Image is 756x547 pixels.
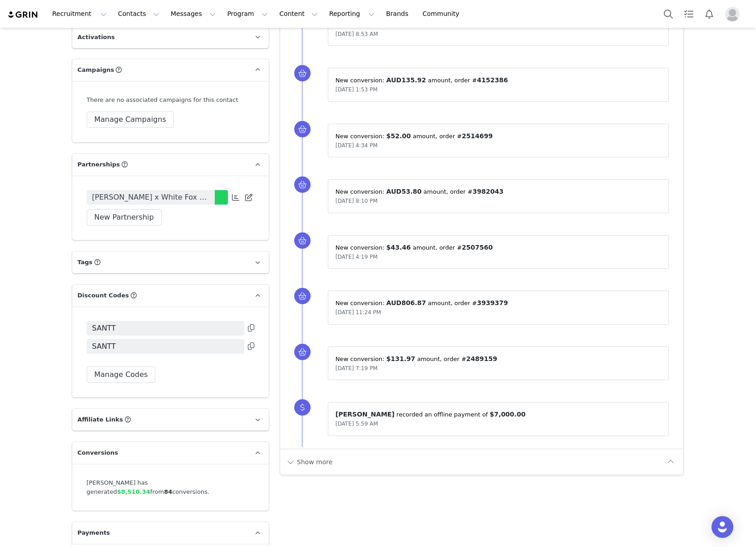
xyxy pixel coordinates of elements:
[336,131,662,141] p: New conversion: ⁨ ⁩ amount⁨⁩⁨, order #⁨ ⁩⁩
[336,410,662,419] p: ⁨ ⁩ ⁨recorded an offline payment of⁩ ⁨ ⁩
[87,190,215,205] a: [PERSON_NAME] x White Fox TikTok Collab 2024
[725,7,740,21] img: placeholder-profile.jpg
[336,421,378,427] span: [DATE] 5:59 AM
[92,341,116,352] span: SANTT
[699,4,719,24] button: Notifications
[78,160,120,169] span: Partnerships
[336,365,378,371] span: [DATE] 7:19 PM
[462,132,493,140] span: 2514699
[7,10,39,19] img: grin logo
[336,187,662,196] p: New conversion: ⁨ ⁩ amount⁨⁩⁨, order #⁨ ⁩⁩
[466,355,497,362] span: 2489159
[473,188,504,195] span: 3982043
[336,411,395,418] span: [PERSON_NAME]
[380,4,416,24] a: Brands
[386,299,426,306] span: AUD806.87
[92,323,116,334] span: SANTT
[336,86,378,93] span: [DATE] 1:53 PM
[222,4,273,24] button: Program
[164,488,172,495] strong: 84
[336,31,378,37] span: [DATE] 8:53 AM
[286,455,333,469] button: Show more
[78,258,93,267] span: Tags
[87,111,174,128] button: Manage Campaigns
[386,132,411,140] span: $52.00
[712,516,733,538] div: Open Intercom Messenger
[87,209,162,226] button: New Partnership
[336,75,662,85] p: New conversion: ⁨ ⁩ amount⁨⁩⁨, order #⁨ ⁩⁩
[386,355,415,362] span: $131.97
[87,478,254,496] div: [PERSON_NAME] has generated from conversions.
[477,76,508,84] span: 4152386
[336,243,662,252] p: New conversion: ⁨ ⁩ amount⁨⁩⁨, order #⁨ ⁩⁩
[324,4,380,24] button: Reporting
[477,299,508,306] span: 3939379
[78,415,123,424] span: Affiliate Links
[78,528,110,537] span: Payments
[87,95,254,105] div: There are no associated campaigns for this contact
[336,142,378,149] span: [DATE] 4:34 PM
[386,244,411,251] span: $43.46
[78,33,115,42] span: Activations
[386,188,422,195] span: AUD53.80
[78,291,129,300] span: Discount Codes
[113,4,165,24] button: Contacts
[92,192,209,203] span: [PERSON_NAME] x White Fox TikTok Collab 2024
[720,7,749,21] button: Profile
[679,4,699,24] a: Tasks
[336,354,662,364] p: New conversion: ⁨ ⁩ amount⁨⁩⁨, order #⁨ ⁩⁩
[274,4,323,24] button: Content
[490,411,526,418] span: $7,000.00
[165,4,221,24] button: Messages
[87,366,156,383] button: Manage Codes
[78,448,119,457] span: Conversions
[336,254,378,260] span: [DATE] 4:19 PM
[336,298,662,308] p: New conversion: ⁨ ⁩ amount⁨⁩⁨, order #⁨ ⁩⁩
[336,198,378,204] span: [DATE] 8:10 PM
[386,76,426,84] span: AUD135.92
[78,65,114,75] span: Campaigns
[658,4,678,24] button: Search
[417,4,469,24] a: Community
[117,488,150,495] span: $8,510.34
[47,4,112,24] button: Recruitment
[462,244,493,251] span: 2507560
[336,309,381,316] span: [DATE] 11:24 PM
